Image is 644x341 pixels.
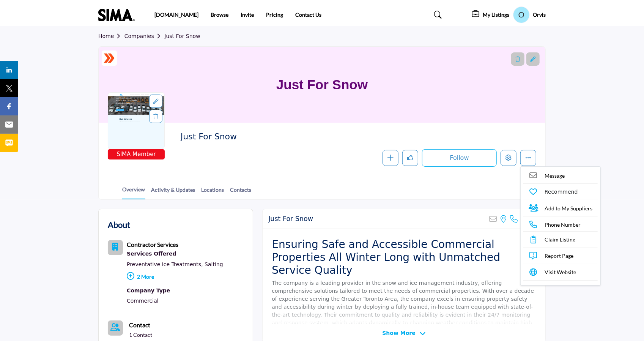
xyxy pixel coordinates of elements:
a: Browse [211,11,228,18]
a: Pricing [266,11,283,18]
span: Add to My Suppliers [545,204,592,212]
a: 1 Contact [129,331,152,339]
a: Activity & Updates [151,186,195,199]
a: Invite [241,11,254,18]
a: Company Type [127,286,223,296]
a: Salting [205,261,223,267]
button: Edit company [501,150,516,166]
a: Visit Website [523,266,598,278]
div: Services Offered refers to the specific products, assistance, or expertise a business provides to... [127,249,223,259]
span: Visit Website [545,268,576,276]
a: Recommend [523,186,598,198]
p: Recommend [545,188,578,196]
a: Companies [124,33,165,39]
span: Show More [382,329,415,337]
div: Aspect Ratio:6:1,Size:1200x200px [526,52,540,66]
a: Services Offered [127,249,223,259]
button: Show hide supplier dropdown [513,6,530,23]
h2: Just For Snow [181,132,389,142]
h5: Orvis [533,11,546,19]
a: [DOMAIN_NAME] [154,11,198,18]
img: site Logo [98,9,139,21]
div: My Listings [472,10,509,19]
button: Like [402,150,418,166]
a: Contacts [230,186,252,199]
span: Message [545,172,565,180]
span: Phone Number [545,221,581,229]
p: 2 More [127,270,223,286]
a: Home [98,33,124,39]
h1: Just For Snow [276,47,368,123]
a: Just For Snow [164,33,200,39]
a: Link of redirect to contact page [108,320,123,336]
div: A Company Type refers to the legal structure of a business, such as sole proprietorship, partners... [127,286,223,296]
span: SIMA Member [109,150,163,159]
a: Contact [129,320,150,330]
span: Report Page [545,252,573,260]
button: Category Icon [108,240,123,255]
a: Overview [122,185,145,199]
a: Commercial [127,298,159,304]
h2: Ensuring Safe and Accessible Commercial Properties All Winter Long with Unmatched Service Quality [272,238,536,276]
img: ASM Certified [104,52,115,64]
button: Follow [422,149,497,167]
a: Phone Number [523,218,598,232]
b: Contractor Services [127,241,178,248]
b: Contact [129,321,150,328]
a: Contractor Services [127,242,178,248]
h5: My Listings [483,11,509,18]
h2: About [108,218,130,231]
h2: Just For Snow [268,215,313,223]
ul: More details [520,166,601,286]
div: Aspect Ratio:1:1,Size:400x400px [149,95,162,108]
span: Claim Listing [545,235,575,243]
a: Search [427,9,447,21]
a: Sorry, we don't currently have a contact for this listing, so we can't send them a message. [523,169,598,182]
a: Contact Us [295,11,321,18]
button: More details [520,150,536,166]
a: Preventative Ice Treatments, [127,261,203,267]
a: Locations [201,186,224,199]
a: Add to My Suppliers [523,202,598,214]
button: Contact-Employee Icon [108,320,123,336]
